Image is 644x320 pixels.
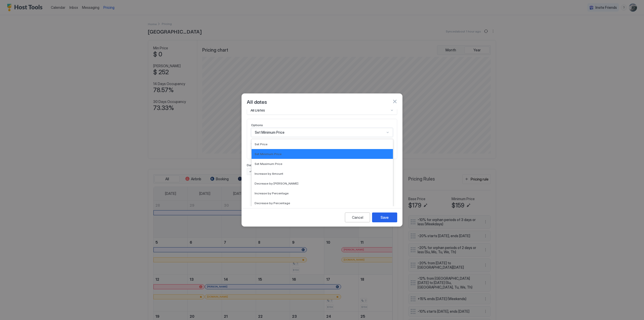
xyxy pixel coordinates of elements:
[5,303,17,315] iframe: Intercom live chat
[255,182,298,185] span: Decrease by [PERSON_NAME]
[255,191,289,195] span: Increase by Percentage
[255,152,281,156] span: Set Minimum Price
[247,98,267,105] span: All dates
[255,172,283,175] span: Increase by Amount
[345,212,370,222] button: Cancel
[255,201,290,205] span: Decrease by Percentage
[247,163,271,167] span: Days of the week
[255,130,285,135] span: Set Minimum Price
[381,215,389,220] div: Save
[251,108,265,113] span: All Dates
[251,141,262,145] span: Amount
[352,215,363,220] div: Cancel
[372,212,397,222] button: Save
[255,142,267,146] span: Set Price
[251,123,263,127] span: Options
[255,162,282,166] span: Set Maximum Price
